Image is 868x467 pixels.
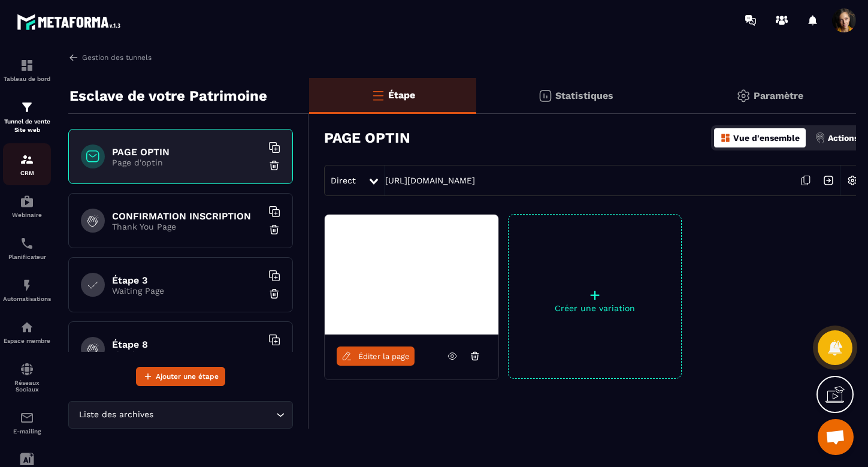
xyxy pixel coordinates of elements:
[3,428,51,435] p: E-mailing
[331,176,356,185] span: Direct
[112,350,262,360] p: Thank You Page
[3,254,51,260] p: Planificateur
[733,133,800,143] p: Vue d'ensemble
[112,222,262,231] p: Thank You Page
[112,210,262,222] h6: CONFIRMATION INSCRIPTION
[136,367,225,386] button: Ajouter une étape
[3,402,51,444] a: emailemailE-mailing
[337,347,415,366] a: Éditer la page
[815,132,825,143] img: actions.d6e523a2.png
[3,49,51,91] a: formationformationTableau de bord
[68,52,79,63] img: arrow
[720,132,731,143] img: dashboard-orange.40269519.svg
[20,278,34,293] img: automations
[3,143,51,185] a: formationformationCRM
[3,379,51,393] p: Réseaux Sociaux
[325,215,498,335] img: image
[20,411,34,425] img: email
[818,419,854,455] div: Ouvrir le chat
[371,88,385,103] img: bars-o.4a397970.svg
[268,288,280,300] img: trash
[3,117,51,134] p: Tunnel de vente Site web
[828,133,858,143] p: Actions
[68,401,293,429] div: Search for option
[112,286,262,296] p: Waiting Page
[3,91,51,143] a: formationformationTunnel de vente Site web
[3,269,51,311] a: automationsautomationsAutomatisations
[509,303,681,313] p: Créer une variation
[112,158,262,167] p: Page d'optin
[509,287,681,303] p: +
[3,76,51,82] p: Tableau de bord
[268,159,280,171] img: trash
[156,370,219,382] span: Ajouter une étape
[69,84,267,108] p: Esclave de votre Patrimoine
[20,320,34,335] img: automations
[3,338,51,344] p: Espace membre
[20,152,34,167] img: formation
[841,169,864,192] img: setting-w.858f3a88.svg
[385,176,475,185] a: [URL][DOMAIN_NAME]
[3,185,51,227] a: automationsautomationsWebinaire
[388,89,415,101] p: Étape
[20,58,34,73] img: formation
[3,212,51,218] p: Webinaire
[76,408,156,421] span: Liste des archives
[68,52,152,63] a: Gestion des tunnels
[358,352,410,361] span: Éditer la page
[817,169,840,192] img: arrow-next.bcc2205e.svg
[3,227,51,269] a: schedulerschedulerPlanificateur
[3,353,51,402] a: social-networksocial-networkRéseaux Sociaux
[17,11,125,33] img: logo
[20,236,34,251] img: scheduler
[3,170,51,176] p: CRM
[538,89,552,103] img: stats.20deebd0.svg
[20,100,34,115] img: formation
[268,224,280,236] img: trash
[3,296,51,302] p: Automatisations
[156,408,273,421] input: Search for option
[3,311,51,353] a: automationsautomationsEspace membre
[112,339,262,350] h6: Étape 8
[324,129,410,146] h3: PAGE OPTIN
[112,275,262,286] h6: Étape 3
[754,90,803,101] p: Paramètre
[555,90,613,101] p: Statistiques
[112,146,262,158] h6: PAGE OPTIN
[736,89,751,103] img: setting-gr.5f69749f.svg
[20,362,34,376] img: social-network
[20,194,34,209] img: automations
